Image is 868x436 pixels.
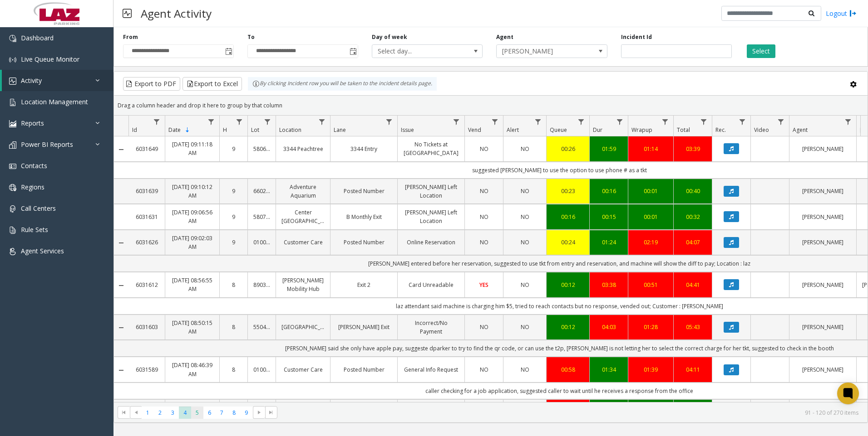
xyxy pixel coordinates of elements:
[21,204,56,213] span: Call Centers
[9,120,16,127] img: 'icon'
[136,2,216,24] h3: Agent Activity
[223,45,233,58] span: Toggle popup
[225,281,242,289] a: 8
[552,281,584,289] div: 00:12
[595,281,622,289] a: 03:38
[283,409,858,417] kendo-pager-info: 91 - 120 of 270 items
[123,2,132,24] img: pageIcon
[114,324,128,331] a: Collapse Details
[595,187,622,195] div: 00:16
[247,33,255,41] label: To
[470,213,498,221] a: NO
[132,126,137,134] span: Id
[9,99,16,106] img: 'icon'
[403,238,459,247] a: Online Reservation
[21,247,64,255] span: Agent Services
[595,238,622,247] a: 01:24
[634,187,668,195] div: 00:01
[470,365,498,374] a: NO
[480,366,488,373] span: NO
[171,208,214,225] a: [DATE] 09:06:56 AM
[679,365,706,374] a: 04:11
[634,145,668,153] div: 01:14
[403,365,459,374] a: General Info Request
[532,116,544,128] a: Alert Filter Menu
[634,323,668,331] div: 01:28
[182,77,242,91] button: Export to Excel
[134,213,159,221] a: 6031631
[795,323,851,331] a: [PERSON_NAME]
[470,187,498,195] a: NO
[509,238,541,247] a: NO
[133,409,140,416] span: Go to the previous page
[9,205,16,213] img: 'icon'
[203,407,216,419] span: Page 6
[281,208,325,225] a: Center [GEOGRAPHIC_DATA]
[9,248,16,255] img: 'icon'
[281,276,325,293] a: [PERSON_NAME] Mobility Hub
[225,145,242,153] a: 9
[403,319,459,336] a: Incorrect/No Payment
[261,116,274,128] a: Lot Filter Menu
[336,238,392,247] a: Posted Number
[225,365,242,374] a: 8
[679,238,706,247] div: 04:07
[171,319,214,336] a: [DATE] 08:50:15 AM
[507,126,519,134] span: Alert
[634,281,668,289] a: 00:51
[114,146,128,153] a: Collapse Details
[154,407,166,419] span: Page 2
[336,145,392,153] a: 3344 Entry
[795,213,851,221] a: [PERSON_NAME]
[470,281,498,289] a: YES
[225,213,242,221] a: 9
[552,238,584,247] a: 00:24
[509,187,541,195] a: NO
[225,323,242,331] a: 8
[372,33,407,41] label: Day of week
[634,365,668,374] div: 01:39
[479,281,488,289] span: YES
[281,365,325,374] a: Customer Care
[826,9,857,18] a: Logout
[595,323,622,331] a: 04:03
[497,45,585,58] span: [PERSON_NAME]
[253,238,270,247] a: 010016
[171,183,214,200] a: [DATE] 09:10:12 AM
[281,183,325,200] a: Adventure Aquarium
[552,365,584,374] div: 00:58
[552,213,584,221] div: 00:16
[9,227,16,234] img: 'icon'
[383,116,395,128] a: Lane Filter Menu
[679,145,706,153] div: 03:39
[191,407,203,419] span: Page 5
[679,281,706,289] a: 04:41
[114,116,868,402] div: Data table
[509,365,541,374] a: NO
[123,33,138,41] label: From
[120,409,128,416] span: Go to the first page
[9,78,16,85] img: 'icon'
[480,145,488,153] span: NO
[736,116,749,128] a: Rec. Filter Menu
[123,77,180,91] button: Export to PDF
[134,281,159,289] a: 6031612
[480,323,488,331] span: NO
[281,238,325,247] a: Customer Care
[240,407,252,419] span: Page 9
[614,116,626,128] a: Dur Filter Menu
[134,187,159,195] a: 6031639
[21,225,48,234] span: Rule Sets
[468,126,481,134] span: Vend
[281,145,325,153] a: 3344 Peachtree
[679,187,706,195] a: 00:40
[659,116,671,128] a: Wrapup Filter Menu
[114,367,128,374] a: Collapse Details
[552,145,584,153] a: 00:26
[171,234,214,251] a: [DATE] 09:02:03 AM
[552,187,584,195] div: 00:23
[634,238,668,247] a: 02:19
[118,406,130,419] span: Go to the first page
